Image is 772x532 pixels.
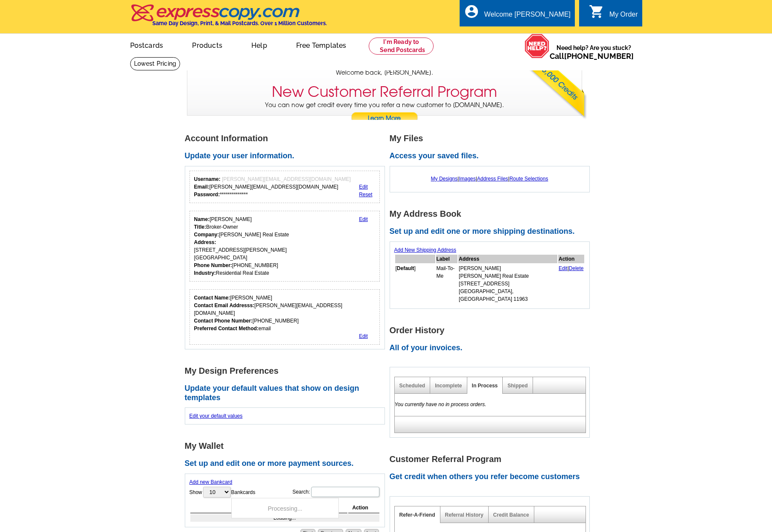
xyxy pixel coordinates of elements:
[431,176,458,182] a: My Designs
[194,184,210,190] strong: Email:
[524,34,550,58] img: help
[359,333,368,339] a: Edit
[472,383,498,389] a: In Process
[550,44,638,61] span: Need help? Are you stuck?
[609,11,638,23] div: My Order
[394,247,456,253] a: Add New Shipping Address
[194,239,216,245] strong: Address:
[189,486,256,498] label: Show Bankcards
[194,294,376,332] div: [PERSON_NAME] [PERSON_NAME][EMAIL_ADDRESS][DOMAIN_NAME] [PHONE_NUMBER] email
[185,151,390,161] h2: Update your user information.
[359,184,368,190] a: Edit
[185,366,390,375] h1: My Design Preferences
[185,384,390,402] h2: Update your default values that show on design templates
[493,512,529,518] a: Credit Balance
[390,326,594,335] h1: Order History
[359,192,372,198] a: Reset
[194,302,255,308] strong: Contact Email Addresss:
[272,83,497,101] h3: New Customer Referral Program
[359,216,368,222] a: Edit
[477,176,508,182] a: Address Files
[390,455,594,464] h1: Customer Referral Program
[194,232,219,238] strong: Company:
[194,176,221,182] strong: Username:
[185,442,390,451] h1: My Wallet
[238,35,281,55] a: Help
[178,35,236,55] a: Products
[510,176,548,182] a: Route Selections
[222,176,351,182] span: [PERSON_NAME][EMAIL_ADDRESS][DOMAIN_NAME]
[336,68,433,77] span: Welcome back, [PERSON_NAME].
[390,209,594,218] h1: My Address Book
[445,512,484,518] a: Referral History
[194,192,220,198] strong: Password:
[194,224,206,230] strong: Title:
[194,326,259,331] strong: Preferred Contact Method:
[194,295,230,301] strong: Contact Name:
[395,401,487,407] em: You currently have no in process orders.
[311,487,379,497] input: Search:
[203,487,230,497] select: ShowBankcards
[348,503,379,513] th: Action
[194,216,210,222] strong: Name:
[559,265,568,271] a: Edit
[152,20,327,26] h4: Same Day Design, Print, & Mail Postcards. Over 1 Million Customers.
[194,262,232,268] strong: Phone Number:
[190,514,379,522] td: Loading...
[458,264,557,303] td: [PERSON_NAME] [PERSON_NAME] Real Estate [STREET_ADDRESS] [GEOGRAPHIC_DATA], [GEOGRAPHIC_DATA] 11963
[459,176,475,182] a: Images
[189,479,233,485] a: Add new Bankcard
[436,255,458,263] th: Label
[390,151,594,161] h2: Access your saved files.
[194,318,253,324] strong: Contact Phone Number:
[231,498,339,518] div: Processing...
[558,255,584,263] th: Action
[399,383,425,389] a: Scheduled
[189,211,380,282] div: Your personal details.
[436,264,458,303] td: Mail-To-Me
[435,383,462,389] a: Incomplete
[569,265,584,271] a: Delete
[283,35,360,55] a: Free Templates
[189,413,243,419] a: Edit your default values
[187,101,582,125] p: You can now get credit every time you refer a new customer to [DOMAIN_NAME].
[507,383,527,389] a: Shipped
[484,11,571,23] div: Welcome [PERSON_NAME]
[564,52,634,61] a: [PHONE_NUMBER]
[194,270,216,276] strong: Industry:
[351,112,418,125] a: Learn More
[390,227,594,236] h2: Set up and edit one or more shipping destinations.
[185,134,390,143] h1: Account Information
[550,52,634,61] span: Call
[390,472,594,482] h2: Get credit when others you refer become customers
[390,134,594,143] h1: My Files
[464,4,479,19] i: account_circle
[395,264,435,303] td: [ ]
[194,215,289,277] div: [PERSON_NAME] Broker-Owner [PERSON_NAME] Real Estate [STREET_ADDRESS][PERSON_NAME] [GEOGRAPHIC_DA...
[292,486,380,498] label: Search:
[558,264,584,303] td: |
[589,4,604,19] i: shopping_cart
[130,10,327,26] a: Same Day Design, Print, & Mail Postcards. Over 1 Million Customers.
[189,289,380,345] div: Who should we contact regarding order issues?
[397,265,414,271] b: Default
[390,343,594,353] h2: All of your invoices.
[394,171,585,187] div: | | |
[185,459,390,468] h2: Set up and edit one or more payment sources.
[117,35,177,55] a: Postcards
[399,512,435,518] a: Refer-A-Friend
[589,9,638,20] a: shopping_cart My Order
[458,255,557,263] th: Address
[189,171,380,203] div: Your login information.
